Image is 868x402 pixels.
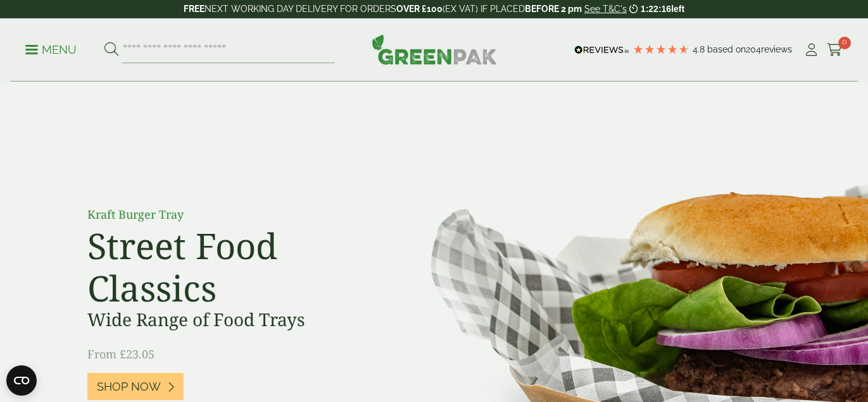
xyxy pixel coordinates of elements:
i: Cart [827,44,843,56]
img: REVIEWS.io [574,46,629,54]
a: 0 [827,40,843,59]
strong: FREE [184,4,204,14]
a: Menu [25,42,77,55]
span: 4.8 [693,44,707,54]
button: Open CMP widget [6,365,37,396]
span: Based on [707,44,746,54]
a: Shop Now [87,373,184,400]
h3: Wide Range of Food Trays [87,309,372,331]
span: 0 [838,37,851,49]
a: See T&C's [584,4,627,14]
span: reviews [761,44,792,54]
i: My Account [803,44,819,56]
span: left [671,4,684,14]
img: GreenPak Supplies [372,34,497,64]
span: 1:22:16 [641,4,671,14]
p: Kraft Burger Tray [87,206,372,223]
h2: Street Food Classics [87,224,372,309]
span: Shop Now [97,380,161,394]
p: Menu [25,42,77,58]
div: 4.79 Stars [632,44,689,55]
span: 204 [746,44,761,54]
strong: OVER £100 [396,4,443,14]
span: From £23.05 [87,346,154,362]
strong: BEFORE 2 pm [525,4,582,14]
